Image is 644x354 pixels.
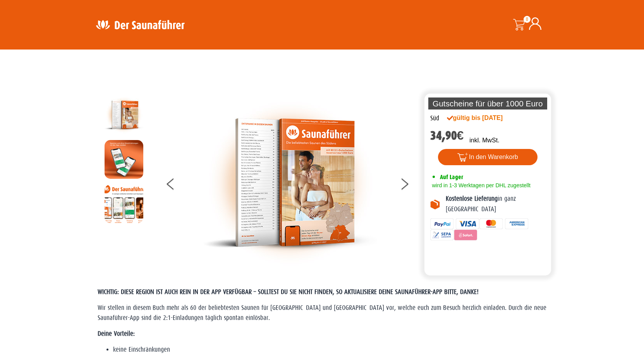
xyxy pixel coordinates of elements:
span: wird in 1-3 Werktagen per DHL zugestellt [430,182,531,188]
div: Süd [430,113,439,123]
span: € [457,128,464,143]
img: MOCKUP-iPhone_regional [105,140,143,179]
p: inkl. MwSt. [469,136,499,145]
img: der-saunafuehrer-2025-sued [203,96,377,270]
strong: Deine Vorteile: [98,330,135,337]
img: Anleitung7tn [105,185,143,223]
div: gültig bis [DATE] [447,113,520,123]
span: Auf Lager [440,173,463,181]
p: Gutscheine für über 1000 Euro [428,97,548,109]
p: in ganz [GEOGRAPHIC_DATA] [446,194,546,214]
span: Wir stellen in diesem Buch mehr als 60 der beliebtesten Saunen für [GEOGRAPHIC_DATA] und [GEOGRAP... [98,304,546,322]
span: 0 [524,16,531,23]
button: In den Warenkorb [438,149,538,165]
b: Kostenlose Lieferung [446,195,498,202]
bdi: 34,90 [430,128,464,143]
span: WICHTIG: DIESE REGION IST AUCH REIN IN DER APP VERFÜGBAR – SOLLTEST DU SIE NICHT FINDEN, SO AKTUA... [98,288,479,296]
img: der-saunafuehrer-2025-sued [105,96,143,134]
